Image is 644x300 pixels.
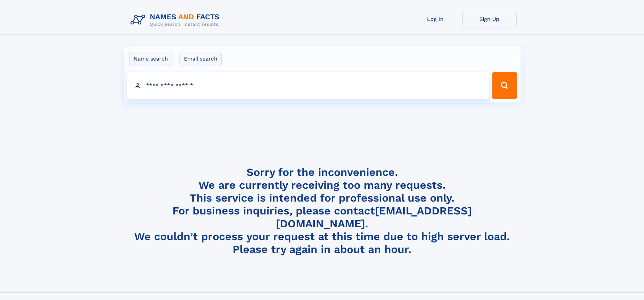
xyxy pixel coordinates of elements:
[129,52,172,66] label: Name search
[127,72,489,99] input: search input
[180,52,222,66] label: Email search
[128,11,225,29] img: Logo Names and Facts
[408,11,462,27] a: Log In
[492,72,517,99] button: Search Button
[462,11,517,27] a: Sign Up
[128,166,517,256] h4: Sorry for the inconvenience. We are currently receiving too many requests. This service is intend...
[276,204,472,230] a: [EMAIL_ADDRESS][DOMAIN_NAME]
